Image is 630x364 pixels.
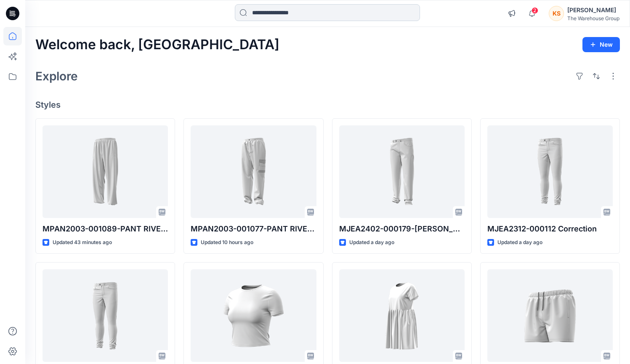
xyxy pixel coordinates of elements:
[191,125,316,218] a: MPAN2003-001077-PANT RIVET UTILITY PS
[487,125,613,218] a: MJEA2312-000112 Correction
[35,69,78,83] h2: Explore
[43,223,168,235] p: MPAN2003-001089-PANT RIVET WATER RESISTANT-Correction
[532,7,538,14] span: 2
[339,223,465,235] p: MJEA2402-000179-[PERSON_NAME] HHM RELAXED PS- Correction
[487,223,613,235] p: MJEA2312-000112 Correction
[497,238,542,247] p: Updated a day ago
[349,238,394,247] p: Updated a day ago
[582,37,620,52] button: New
[35,100,620,110] h4: Styles
[35,37,279,53] h2: Welcome back, [GEOGRAPHIC_DATA]
[487,269,613,362] a: MSHO2003-000712-Mens Back Country Bottoms
[191,223,316,235] p: MPAN2003-001077-PANT RIVET UTILITY PS
[191,269,316,362] a: WTOP2403-000599-WKTOP HH SS CONTOUR CREW NECK TEE
[567,5,619,15] div: [PERSON_NAME]
[53,238,112,247] p: Updated 43 minutes ago
[339,125,465,218] a: MJEA2402-000179-JEAN HHM RELAXED PS- Correction
[339,269,465,362] a: WDRE2311-000493-WDRE HH SS KNIT TIER MINI
[43,125,168,218] a: MPAN2003-001089-PANT RIVET WATER RESISTANT-Correction
[549,6,564,21] div: KS
[43,269,168,362] a: MJEA2312-000113 Correction
[201,238,253,247] p: Updated 10 hours ago
[567,15,619,21] div: The Warehouse Group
